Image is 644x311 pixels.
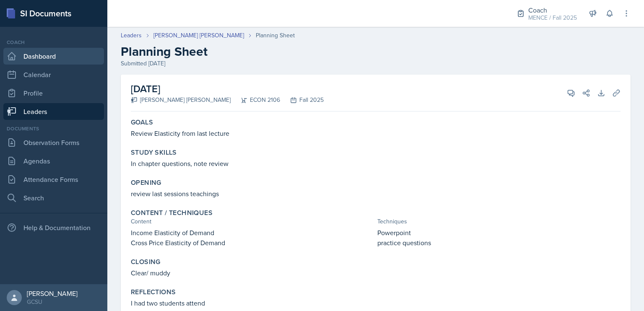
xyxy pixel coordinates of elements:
a: Calendar [3,66,104,83]
a: Search [3,189,104,206]
p: In chapter questions, note review [131,158,621,168]
div: Planning Sheet [256,31,295,40]
h2: [DATE] [131,81,324,96]
h2: Planning Sheet [121,44,631,59]
div: Content [131,217,374,226]
div: ECON 2106 [231,96,280,104]
p: Cross Price Elasticity of Demand [131,238,374,248]
label: Study Skills [131,148,177,157]
p: review last sessions teachings [131,189,621,199]
a: Dashboard [3,48,104,65]
p: I had two students attend [131,298,621,308]
div: Coach [528,5,577,15]
div: Documents [3,125,104,132]
div: Submitted [DATE] [121,59,631,68]
a: Leaders [121,31,142,40]
div: Fall 2025 [280,96,324,104]
div: GCSU [27,298,78,306]
a: Profile [3,85,104,101]
a: Leaders [3,103,104,120]
a: Observation Forms [3,134,104,151]
p: Clear/ muddy [131,268,621,278]
div: Coach [3,39,104,46]
div: Help & Documentation [3,219,104,236]
a: [PERSON_NAME] [PERSON_NAME] [153,31,244,40]
div: Techniques [377,217,621,226]
label: Closing [131,258,161,266]
div: [PERSON_NAME] [27,289,78,298]
p: Income Elasticity of Demand [131,228,374,238]
p: Review Elasticity from last lecture [131,128,621,138]
a: Agendas [3,153,104,169]
p: practice questions [377,238,621,248]
label: Reflections [131,288,176,296]
label: Content / Techniques [131,209,213,217]
label: Opening [131,179,161,187]
label: Goals [131,118,153,127]
a: Attendance Forms [3,171,104,188]
div: [PERSON_NAME] [PERSON_NAME] [131,96,231,104]
div: MENCE / Fall 2025 [528,13,577,22]
p: Powerpoint [377,228,621,238]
